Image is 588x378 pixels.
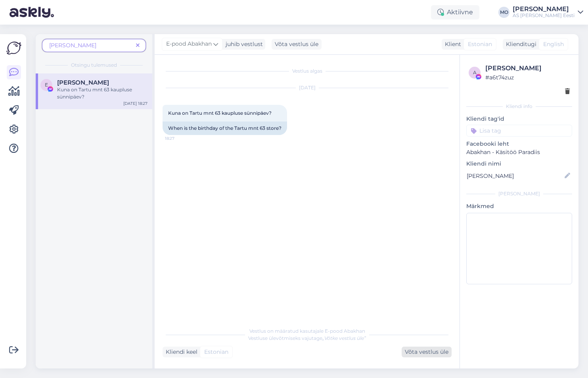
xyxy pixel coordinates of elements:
div: Aktiivne [431,5,479,19]
div: Klient [442,40,461,48]
div: When is the birthday of the Tartu mnt 63 store? [163,121,287,135]
div: Võta vestlus üle [272,39,322,50]
span: [PERSON_NAME] [49,42,96,49]
p: Abakhan - Käsitöö Paradiis [466,148,572,156]
span: Estonian [468,40,492,48]
span: a [473,69,477,75]
i: „Võtke vestlus üle” [322,335,366,341]
span: E-pood Abakhan [166,40,212,48]
div: [DATE] 18:27 [123,100,147,106]
div: Kuna on Tartu mnt 63 kaupluse sünnipäev? [57,86,147,100]
span: English [543,40,564,48]
span: E [45,82,48,88]
div: AS [PERSON_NAME] Eesti [513,12,575,19]
p: Kliendi tag'id [466,115,572,123]
span: Estonian [204,348,228,356]
span: Vestluse ülevõtmiseks vajutage [248,335,366,341]
div: Kliendi keel [163,348,197,356]
div: # a6t74zuz [485,73,570,82]
input: Lisa nimi [467,172,563,180]
span: 18:27 [165,135,195,141]
p: Kliendi nimi [466,160,572,168]
span: Ellen Jefremenko [57,79,109,86]
input: Lisa tag [466,125,572,137]
div: [PERSON_NAME] [513,6,575,12]
div: Vestlus algas [163,67,452,75]
span: Otsingu tulemused [71,62,117,69]
div: Kliendi info [466,103,572,110]
span: Vestlus on määratud kasutajale E-pood Abakhan [249,328,365,334]
div: Võta vestlus üle [402,347,452,357]
div: [PERSON_NAME] [466,190,572,197]
div: Klienditugi [503,40,536,48]
a: [PERSON_NAME]AS [PERSON_NAME] Eesti [513,6,583,19]
div: [PERSON_NAME] [485,64,570,73]
span: Kuna on Tartu mnt 63 kaupluse sünnipäev? [168,110,272,116]
p: Facebooki leht [466,140,572,148]
img: Askly Logo [6,40,21,56]
div: juhib vestlust [222,40,263,48]
div: MO [498,7,509,18]
p: Märkmed [466,202,572,210]
div: [DATE] [163,84,452,91]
